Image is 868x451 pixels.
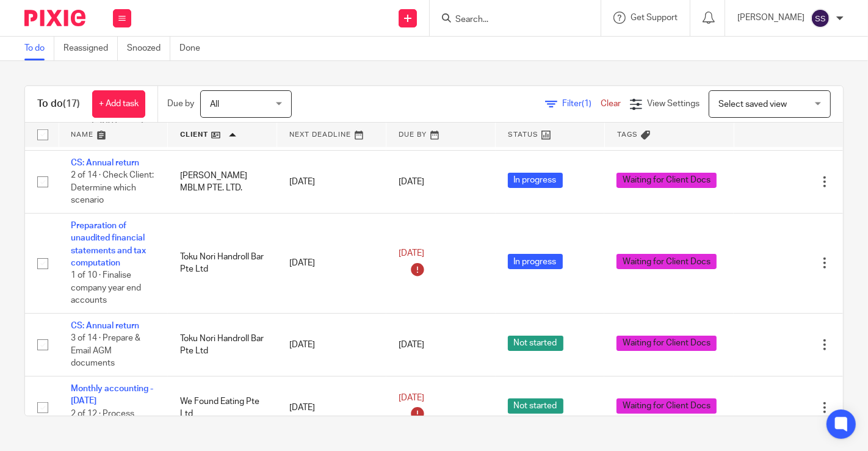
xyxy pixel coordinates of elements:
span: In progress [508,173,563,188]
span: [DATE] [399,178,424,186]
span: [DATE] [399,394,424,402]
a: CS: Annual return [71,159,139,167]
td: [DATE] [277,377,386,439]
a: CS: Annual return [71,322,139,330]
span: Waiting for Client Docs [617,336,717,351]
span: 2 of 14 · Check Client: Determine which scenario [71,171,154,205]
a: To do [24,37,54,60]
span: [DATE] [399,249,424,258]
span: Tags [617,131,638,138]
span: Get Support [631,13,678,22]
input: Search [454,15,564,26]
a: Done [179,37,209,60]
p: [PERSON_NAME] [737,12,805,24]
span: In progress [508,254,563,269]
a: Monthly accounting - [DATE] [71,384,153,405]
span: Not started [508,336,563,351]
a: Reassigned [63,37,118,60]
td: [PERSON_NAME] MBLM PTE. LTD. [168,150,277,213]
a: Preparation of unaudited financial statements and tax computation [71,222,146,267]
span: All [210,100,219,109]
span: Not started [508,399,563,414]
span: Waiting for Client Docs [617,173,717,188]
td: Toku Nori Handroll Bar Pte Ltd [168,313,277,376]
td: Toku Nori Handroll Bar Pte Ltd [168,213,277,313]
span: 2 of 12 · Process monthly accounts [71,410,140,431]
span: 1 of 10 · Finalise company year end accounts [71,271,141,305]
td: We Found Eating Pte Ltd [168,377,277,439]
span: (17) [63,99,80,109]
td: [DATE] [277,213,386,313]
a: Snoozed [127,37,170,60]
span: Waiting for Client Docs [617,399,717,414]
img: svg%3E [811,9,830,28]
h1: To do [37,98,80,110]
a: Clear [601,99,621,108]
td: [DATE] [277,150,386,213]
span: (1) [582,99,591,108]
p: Due by [167,98,194,110]
td: [DATE] [277,313,386,376]
span: Filter [562,99,601,108]
span: Select saved view [718,100,787,109]
span: 3 of 14 · Prepare & Email AGM documents [71,334,140,368]
span: [DATE] [399,341,424,349]
a: + Add task [92,90,145,118]
img: Pixie [24,10,85,26]
span: View Settings [647,99,700,108]
span: Waiting for Client Docs [617,254,717,269]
